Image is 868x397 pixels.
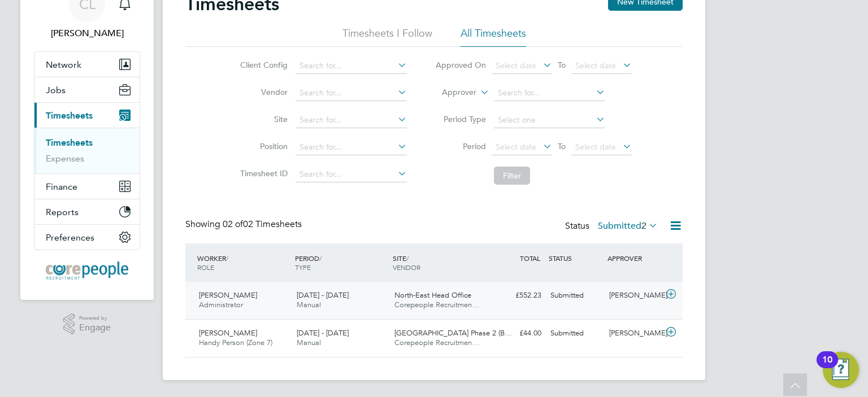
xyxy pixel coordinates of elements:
[297,338,321,347] span: Manual
[46,207,79,217] span: Reports
[605,324,663,343] div: [PERSON_NAME]
[237,87,288,97] label: Vendor
[342,27,432,47] li: Timesheets I Follow
[461,27,526,47] li: All Timesheets
[46,181,77,192] span: Finance
[237,60,288,70] label: Client Config
[319,254,322,263] span: /
[823,352,859,388] button: Open Resource Center, 10 new notifications
[297,328,349,338] span: [DATE] - [DATE]
[223,219,302,230] span: 02 Timesheets
[46,137,93,148] a: Timesheets
[406,254,409,263] span: /
[223,219,243,230] span: 02 of
[494,112,605,128] input: Select one
[554,58,569,72] span: To
[197,263,214,272] span: ROLE
[297,290,349,300] span: [DATE] - [DATE]
[394,290,471,300] span: North-East Head Office
[822,360,832,374] div: 10
[199,328,257,338] span: [PERSON_NAME]
[237,168,288,178] label: Timesheet ID
[46,110,93,121] span: Timesheets
[226,254,228,263] span: /
[546,286,605,305] div: Submitted
[34,128,140,173] div: Timesheets
[496,142,536,152] span: Select date
[496,60,536,71] span: Select date
[426,87,476,98] label: Approver
[199,300,243,309] span: Administrator
[296,85,407,101] input: Search for...
[394,300,479,309] span: Corepeople Recruitmen…
[575,60,616,71] span: Select date
[63,313,111,335] a: Powered byEngage
[296,167,407,182] input: Search for...
[34,77,140,102] button: Jobs
[296,112,407,128] input: Search for...
[295,263,311,272] span: TYPE
[296,58,407,74] input: Search for...
[194,248,292,277] div: WORKER
[494,167,530,185] button: Filter
[546,248,605,268] div: STATUS
[46,85,66,95] span: Jobs
[199,338,272,347] span: Handy Person (Zone 7)
[575,142,616,152] span: Select date
[435,141,486,151] label: Period
[34,174,140,199] button: Finance
[297,300,321,309] span: Manual
[394,328,512,338] span: [GEOGRAPHIC_DATA] Phase 2 (B…
[487,286,546,305] div: £552.23
[34,225,140,250] button: Preferences
[237,141,288,151] label: Position
[435,60,486,70] label: Approved On
[487,324,546,343] div: £44.00
[46,261,128,280] img: corepeople-logo-retina.png
[46,232,94,243] span: Preferences
[34,103,140,128] button: Timesheets
[34,27,140,40] span: Carol Lewins
[494,85,605,101] input: Search for...
[199,290,257,300] span: [PERSON_NAME]
[598,220,658,232] label: Submitted
[79,313,111,323] span: Powered by
[390,248,488,277] div: SITE
[546,324,605,343] div: Submitted
[565,219,660,234] div: Status
[393,263,420,272] span: VENDOR
[34,261,140,280] a: Go to home page
[605,286,663,305] div: [PERSON_NAME]
[46,153,84,164] a: Expenses
[79,323,111,333] span: Engage
[292,248,390,277] div: PERIOD
[394,338,479,347] span: Corepeople Recruitmen…
[185,219,304,230] div: Showing
[237,114,288,124] label: Site
[520,254,540,263] span: TOTAL
[46,59,81,70] span: Network
[641,220,646,232] span: 2
[34,199,140,224] button: Reports
[296,139,407,155] input: Search for...
[554,139,569,154] span: To
[605,248,663,268] div: APPROVER
[34,52,140,77] button: Network
[435,114,486,124] label: Period Type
